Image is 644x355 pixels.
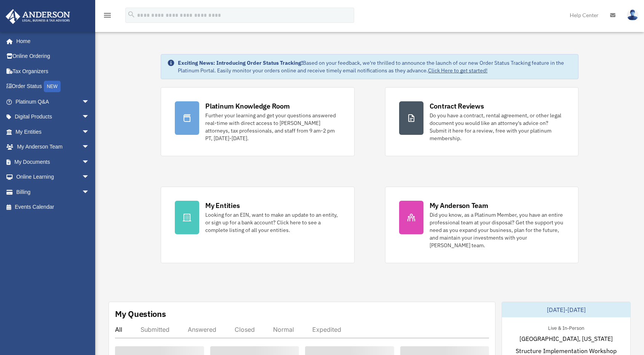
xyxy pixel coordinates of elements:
[5,109,101,125] a: Digital Productsarrow_drop_down
[141,326,169,333] div: Submitted
[205,211,340,234] div: Looking for an EIN, want to make an update to an entity, or sign up for a bank account? Click her...
[127,10,136,19] i: search
[82,184,97,200] span: arrow_drop_down
[5,170,101,185] a: Online Learningarrow_drop_down
[82,94,97,110] span: arrow_drop_down
[5,139,101,155] a: My Anderson Teamarrow_drop_down
[542,323,590,331] div: Live & In-Person
[161,87,354,156] a: Platinum Knowledge Room Further your learning and get your questions answered real-time with dire...
[161,187,354,263] a: My Entities Looking for an EIN, want to make an update to an entity, or sign up for a bank accoun...
[5,154,101,170] a: My Documentsarrow_drop_down
[115,326,122,333] div: All
[627,10,638,21] img: User Pic
[178,59,303,66] strong: Exciting News: Introducing Order Status Tracking!
[5,200,101,215] a: Events Calendar
[430,211,564,249] div: Did you know, as a Platinum Member, you have an entire professional team at your disposal? Get th...
[385,187,578,263] a: My Anderson Team Did you know, as a Platinum Member, you have an entire professional team at your...
[205,201,240,210] div: My Entities
[82,170,97,185] span: arrow_drop_down
[205,112,340,142] div: Further your learning and get your questions answered real-time with direct access to [PERSON_NAM...
[82,139,97,155] span: arrow_drop_down
[5,184,101,200] a: Billingarrow_drop_down
[235,326,255,333] div: Closed
[519,334,613,343] span: [GEOGRAPHIC_DATA], [US_STATE]
[430,112,564,142] div: Do you have a contract, rental agreement, or other legal document you would like an attorney's ad...
[430,101,484,111] div: Contract Reviews
[273,326,294,333] div: Normal
[428,67,487,74] a: Click Here to get started!
[103,11,112,20] i: menu
[178,59,572,74] div: Based on your feedback, we're thrilled to announce the launch of our new Order Status Tracking fe...
[5,49,101,64] a: Online Ordering
[385,87,578,156] a: Contract Reviews Do you have a contract, rental agreement, or other legal document you would like...
[5,64,101,79] a: Tax Organizers
[188,326,216,333] div: Answered
[44,81,61,92] div: NEW
[312,326,341,333] div: Expedited
[103,13,112,20] a: menu
[82,109,97,125] span: arrow_drop_down
[5,34,97,49] a: Home
[502,302,630,317] div: [DATE]-[DATE]
[82,124,97,140] span: arrow_drop_down
[5,94,101,109] a: Platinum Q&Aarrow_drop_down
[3,9,72,24] img: Anderson Advisors Platinum Portal
[5,124,101,139] a: My Entitiesarrow_drop_down
[430,201,488,210] div: My Anderson Team
[115,308,166,320] div: My Questions
[82,154,97,170] span: arrow_drop_down
[5,79,101,94] a: Order StatusNEW
[205,101,290,111] div: Platinum Knowledge Room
